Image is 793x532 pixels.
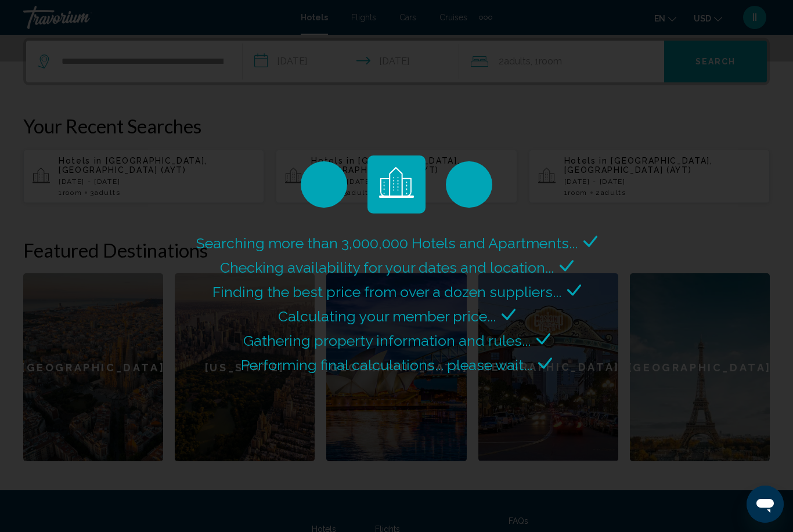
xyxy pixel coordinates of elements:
[196,234,578,252] span: Searching more than 3,000,000 Hotels and Apartments...
[278,307,496,325] span: Calculating your member price...
[220,259,554,276] span: Checking availability for your dates and location...
[243,332,531,349] span: Gathering property information and rules...
[241,356,532,374] span: Performing final calculations... please wait...
[212,283,561,301] span: Finding the best price from over a dozen suppliers...
[747,486,784,523] iframe: Кнопка запуска окна обмена сообщениями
